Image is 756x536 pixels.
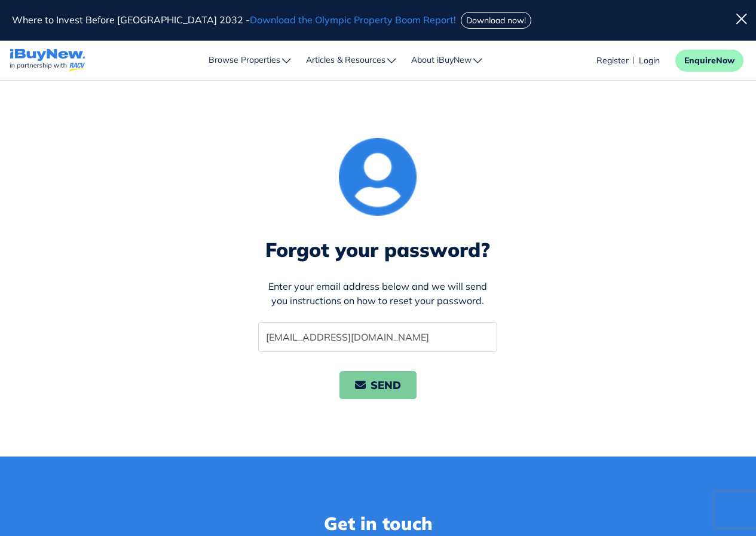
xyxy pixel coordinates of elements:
a: account [596,54,629,67]
a: account [639,54,660,67]
button: EnquireNow [675,50,743,72]
div: Enter your email address below and we will send you instructions on how to reset your password. [252,279,504,308]
button: Download now! [461,12,531,29]
a: navigations [10,46,85,75]
img: logo [10,49,85,72]
div: Forgot your password? [135,235,621,265]
input: Your email [258,322,497,352]
span: Now [716,55,734,66]
span: Download the Olympic Property Boom Report! [250,14,456,26]
button: SEND [339,371,417,399]
span: Where to Invest Before [GEOGRAPHIC_DATA] 2032 - [12,14,458,26]
img: User Icon [339,138,417,216]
